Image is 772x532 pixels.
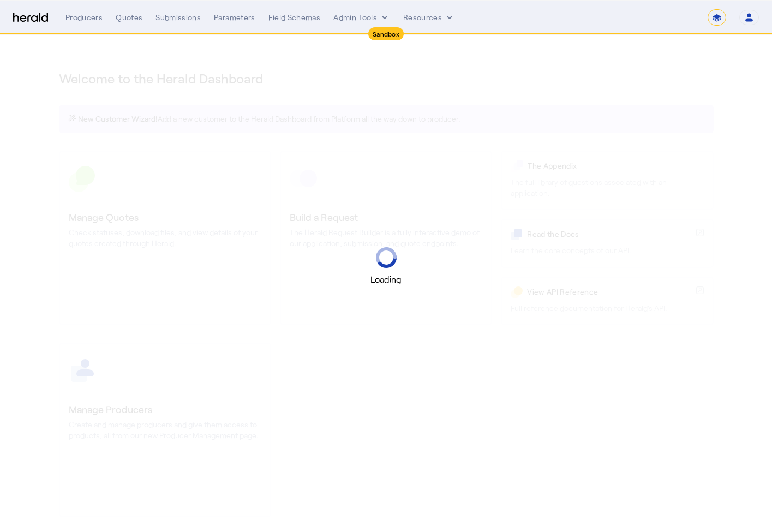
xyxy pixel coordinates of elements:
div: Field Schemas [268,12,321,23]
div: Quotes [116,12,142,23]
button: Resources dropdown menu [403,12,455,23]
div: Submissions [155,12,201,23]
div: Parameters [214,12,255,23]
div: Producers [65,12,103,23]
button: internal dropdown menu [333,12,390,23]
div: Sandbox [368,27,404,40]
img: Herald Logo [13,13,48,23]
